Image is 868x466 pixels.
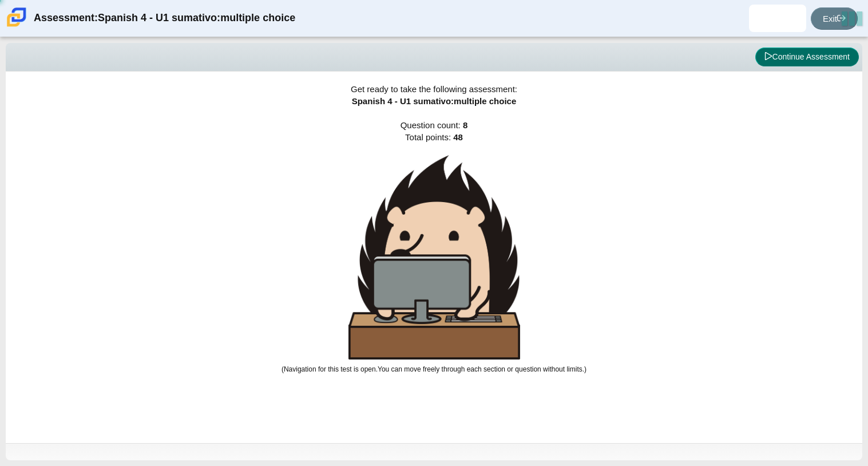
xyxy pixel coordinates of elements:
[768,9,787,27] img: arianna.nunez.vxbeOf
[401,120,461,130] thspan: Question count:
[454,96,516,106] thspan: multiple choice
[584,365,586,373] thspan: )
[220,11,295,25] thspan: multiple choice
[823,14,837,23] thspan: Exit
[463,120,467,130] b: 8
[811,7,858,30] a: Exit
[34,11,98,25] thspan: Assessment:
[348,155,520,360] img: hedgehog-behind-computer-large.png
[405,132,451,142] thspan: Total points:
[378,365,584,373] thspan: You can move freely through each section or question without limits.
[282,365,378,373] thspan: (Navigation for this test is open.
[755,48,859,67] button: Continue Assessment
[352,96,454,106] thspan: Spanish 4 - U1 sumativo:
[5,21,29,31] a: Carmen School of Science & Technology
[453,132,463,142] b: 48
[351,84,517,94] thspan: Get ready to take the following assessment:
[98,11,220,25] thspan: Spanish 4 - U1 sumativo:
[5,5,29,29] img: Carmen School of Science & Technology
